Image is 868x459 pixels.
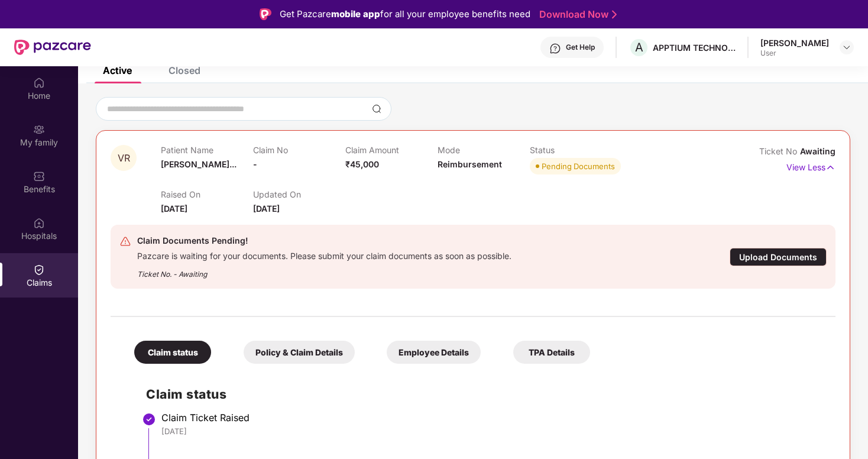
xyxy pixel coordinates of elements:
[134,341,211,364] div: Claim status
[280,7,530,21] div: Get Pazcare for all your employee benefits need
[161,412,824,424] div: Claim Ticket Raised
[169,64,200,76] div: Closed
[119,235,131,247] img: svg+xml;base64,PHN2ZyB4bWxucz0iaHR0cDovL3d3dy53My5vcmcvMjAwMC9zdmciIHdpZHRoPSIyNCIgaGVpZ2h0PSIyNC...
[345,159,379,169] span: ₹45,000
[612,8,617,21] img: Stroke
[161,145,253,155] p: Patient Name
[146,384,824,404] h2: Claim status
[14,40,91,55] img: New Pazcare Logo
[253,189,345,199] p: Updated On
[253,145,345,155] p: Claim No
[244,341,355,364] div: Policy & Claim Details
[653,42,736,53] div: APPTIUM TECHNOLOGIES INDIA PRIVATE LIMITED
[137,248,511,261] div: Pazcare is waiting for your documents. Please submit your claim documents as soon as possible.
[260,8,271,20] img: Logo
[137,234,511,248] div: Claim Documents Pending!
[345,145,438,155] p: Claim Amount
[513,341,590,364] div: TPA Details
[253,203,280,214] span: [DATE]
[759,146,800,156] span: Ticket No
[530,145,622,155] p: Status
[438,159,502,169] span: Reimbursement
[842,43,851,52] img: svg+xml;base64,PHN2ZyBpZD0iRHJvcGRvd24tMzJ4MzIiIHhtbG5zPSJodHRwOi8vd3d3LnczLm9yZy8yMDAwL3N2ZyIgd2...
[387,341,481,364] div: Employee Details
[103,64,132,76] div: Active
[760,37,829,49] div: [PERSON_NAME]
[760,49,829,58] div: User
[331,8,380,20] strong: mobile app
[33,264,45,276] img: svg+xml;base64,PHN2ZyBpZD0iQ2xhaW0iIHhtbG5zPSJodHRwOi8vd3d3LnczLm9yZy8yMDAwL3N2ZyIgd2lkdGg9IjIwIi...
[161,203,187,214] span: [DATE]
[118,153,130,163] span: VR
[542,160,615,172] div: Pending Documents
[438,145,530,155] p: Mode
[635,40,643,54] span: A
[137,261,511,280] div: Ticket No. - Awaiting
[33,77,45,89] img: svg+xml;base64,PHN2ZyBpZD0iSG9tZSIgeG1sbnM9Imh0dHA6Ly93d3cudzMub3JnLzIwMDAvc3ZnIiB3aWR0aD0iMjAiIG...
[825,161,835,174] img: svg+xml;base64,PHN2ZyB4bWxucz0iaHR0cDovL3d3dy53My5vcmcvMjAwMC9zdmciIHdpZHRoPSIxNyIgaGVpZ2h0PSIxNy...
[161,159,237,169] span: [PERSON_NAME]...
[161,426,824,437] div: [DATE]
[786,158,835,174] p: View Less
[800,146,835,156] span: Awaiting
[142,412,156,426] img: svg+xml;base64,PHN2ZyBpZD0iU3RlcC1Eb25lLTMyeDMyIiB4bWxucz0iaHR0cDovL3d3dy53My5vcmcvMjAwMC9zdmciIH...
[33,170,45,182] img: svg+xml;base64,PHN2ZyBpZD0iQmVuZWZpdHMiIHhtbG5zPSJodHRwOi8vd3d3LnczLm9yZy8yMDAwL3N2ZyIgd2lkdGg9Ij...
[161,189,253,199] p: Raised On
[372,104,381,114] img: svg+xml;base64,PHN2ZyBpZD0iU2VhcmNoLTMyeDMyIiB4bWxucz0iaHR0cDovL3d3dy53My5vcmcvMjAwMC9zdmciIHdpZH...
[566,43,595,52] div: Get Help
[730,248,827,266] div: Upload Documents
[253,159,257,169] span: -
[549,43,561,54] img: svg+xml;base64,PHN2ZyBpZD0iSGVscC0zMngzMiIgeG1sbnM9Imh0dHA6Ly93d3cudzMub3JnLzIwMDAvc3ZnIiB3aWR0aD...
[539,8,613,21] a: Download Now
[33,217,45,229] img: svg+xml;base64,PHN2ZyBpZD0iSG9zcGl0YWxzIiB4bWxucz0iaHR0cDovL3d3dy53My5vcmcvMjAwMC9zdmciIHdpZHRoPS...
[33,124,45,135] img: svg+xml;base64,PHN2ZyB3aWR0aD0iMjAiIGhlaWdodD0iMjAiIHZpZXdCb3g9IjAgMCAyMCAyMCIgZmlsbD0ibm9uZSIgeG...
